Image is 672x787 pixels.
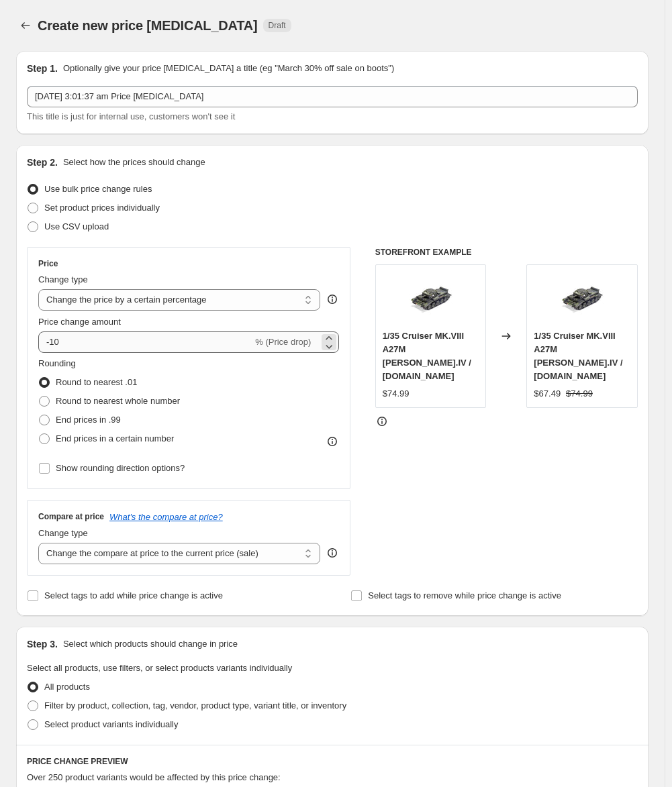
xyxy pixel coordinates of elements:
[326,546,339,560] div: help
[555,272,609,325] img: AF1384-1_80x.jpg
[38,331,252,353] input: -15
[38,358,76,368] span: Rounding
[56,396,180,406] span: Round to nearest whole number
[27,772,281,782] span: Over 250 product variants would be affected by this price change:
[383,387,410,401] div: $74.99
[255,337,311,347] span: % (Price drop)
[44,184,152,194] span: Use bulk price change rules
[27,86,638,107] input: 30% off holiday sale
[56,433,174,443] span: End prices in a certain number
[44,221,109,231] span: Use CSV upload
[27,756,638,767] h6: PRICE CHANGE PREVIEW
[566,387,593,401] strike: $74.99
[27,156,58,169] h2: Step 2.
[63,156,205,169] p: Select how the prices should change
[383,331,471,381] span: 1/35 Cruiser MK.VIII A27M [PERSON_NAME].IV / [DOMAIN_NAME]
[269,20,286,31] span: Draft
[44,682,90,692] span: All products
[63,62,394,75] p: Optionally give your price [MEDICAL_DATA] a title (eg "March 30% off sale on boots")
[16,16,35,35] button: Price change jobs
[44,700,346,711] span: Filter by product, collection, tag, vendor, product type, variant title, or inventory
[38,18,258,33] span: Create new price [MEDICAL_DATA]
[44,590,223,600] span: Select tags to add while price change is active
[38,317,121,327] span: Price change amount
[27,663,292,673] span: Select all products, use filters, or select products variants individually
[56,377,137,387] span: Round to nearest .01
[27,62,58,75] h2: Step 1.
[326,293,339,306] div: help
[44,203,160,213] span: Set product prices individually
[27,637,58,651] h2: Step 3.
[44,719,178,729] span: Select product variants individually
[38,528,88,538] span: Change type
[38,274,88,284] span: Change type
[368,590,561,600] span: Select tags to remove while price change is active
[534,387,561,401] div: $67.49
[38,511,104,522] h3: Compare at price
[109,512,223,522] button: What's the compare at price?
[27,111,235,121] span: This title is just for internal use, customers won't see it
[375,247,638,258] h6: STOREFRONT EXAMPLE
[56,415,121,425] span: End prices in .99
[56,463,185,473] span: Show rounding direction options?
[38,258,58,269] h3: Price
[534,331,622,381] span: 1/35 Cruiser MK.VIII A27M [PERSON_NAME].IV / [DOMAIN_NAME]
[63,637,238,651] p: Select which products should change in price
[404,272,458,325] img: AF1384-1_80x.jpg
